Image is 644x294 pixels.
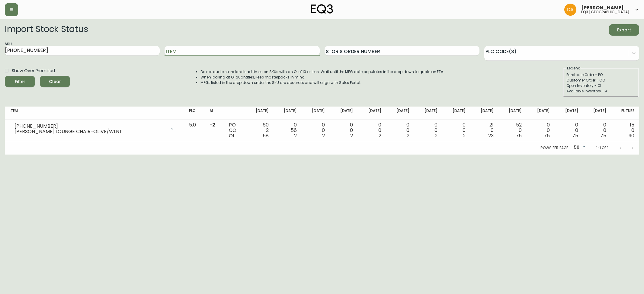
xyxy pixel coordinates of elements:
div: PO CO [229,122,241,139]
span: 2 [350,132,353,139]
div: 21 0 [475,122,494,139]
span: 2 [322,132,325,139]
span: 2 [379,132,381,139]
span: 2 [294,132,297,139]
span: Clear [45,78,65,85]
th: PLC [184,107,205,120]
span: 75 [544,132,550,139]
span: 75 [572,132,578,139]
div: [PHONE_NUMBER][PERSON_NAME] LOUNGE CHAIR-OLIVE/WLNT [10,122,179,136]
h5: eq3 [GEOGRAPHIC_DATA] [581,10,630,14]
th: [DATE] [358,107,386,120]
th: [DATE] [245,107,274,120]
div: [PERSON_NAME] LOUNGE CHAIR-OLIVE/WLNT [14,129,166,134]
li: When looking at OI quantities, keep masterpacks in mind. [200,75,444,80]
span: 75 [600,132,606,139]
p: 1-1 of 1 [596,145,608,151]
div: 0 0 [391,122,409,139]
th: [DATE] [555,107,583,120]
th: [DATE] [498,107,527,120]
div: 0 0 [447,122,466,139]
div: 0 0 [531,122,550,139]
legend: Legend [566,66,581,71]
p: Rows per page: [540,145,569,151]
button: Filter [5,76,35,87]
th: [DATE] [470,107,498,120]
span: OI [229,132,234,139]
div: Filter [15,78,25,85]
div: Customer Order - CO [566,78,635,83]
span: 2 [463,132,466,139]
div: 60 2 [250,122,269,139]
td: 5.0 [184,120,205,141]
div: Purchase Order - PO [566,72,635,78]
img: dd1a7e8db21a0ac8adbf82b84ca05374 [564,4,576,16]
img: logo [311,4,333,14]
th: [DATE] [442,107,470,120]
div: 50 [572,143,587,153]
span: 2 [407,132,409,139]
span: Export [614,26,634,34]
li: MFGs listed in the drop down under the SKU are accurate and will align with Sales Portal. [200,80,444,85]
div: 0 0 [588,122,606,139]
div: 0 0 [335,122,353,139]
div: 15 0 [616,122,634,139]
th: [DATE] [274,107,302,120]
span: 58 [263,132,269,139]
th: [DATE] [302,107,330,120]
span: 90 [629,132,634,139]
button: Export [609,24,639,36]
div: 0 0 [419,122,437,139]
th: [DATE] [583,107,611,120]
div: Open Inventory - OI [566,83,635,88]
button: Clear [40,76,70,87]
div: 0 56 [278,122,297,139]
th: Item [5,107,184,120]
span: 23 [488,132,494,139]
span: [PERSON_NAME] [581,5,624,10]
div: 0 0 [559,122,578,139]
span: 75 [516,132,522,139]
th: [DATE] [330,107,358,120]
th: [DATE] [386,107,414,120]
div: 0 0 [363,122,381,139]
span: Show Over Promised [12,68,55,74]
th: [DATE] [414,107,442,120]
h2: Import Stock Status [5,24,88,36]
span: 2 [435,132,437,139]
li: Do not quote standard lead times on SKUs with an OI of 10 or less. Wait until the MFG date popula... [200,69,444,75]
span: -2 [210,121,215,128]
div: 52 0 [503,122,522,139]
th: Future [611,107,639,120]
div: 0 0 [306,122,325,139]
div: Available Inventory - AI [566,88,635,94]
div: [PHONE_NUMBER] [14,123,166,129]
th: AI [205,107,224,120]
th: [DATE] [527,107,555,120]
